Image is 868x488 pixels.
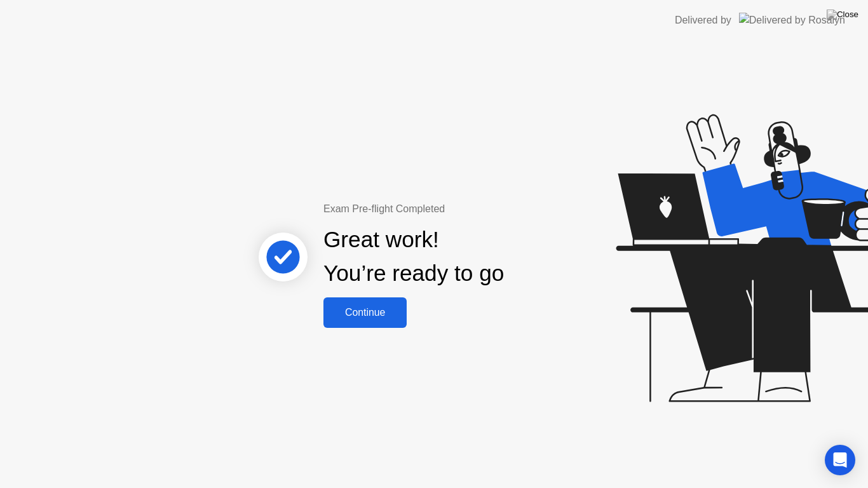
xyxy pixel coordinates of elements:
[825,445,855,475] div: Open Intercom Messenger
[739,13,845,27] img: Delivered by Rosalyn
[327,307,403,318] div: Continue
[323,223,504,290] div: Great work! You’re ready to go
[323,297,407,328] button: Continue
[323,201,586,217] div: Exam Pre-flight Completed
[827,10,858,20] img: Close
[675,13,731,28] div: Delivered by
